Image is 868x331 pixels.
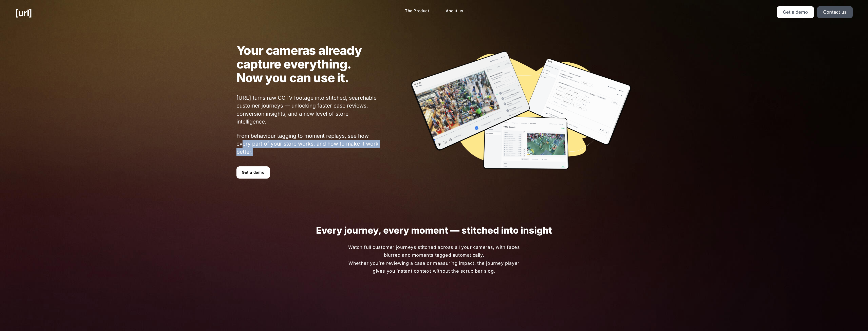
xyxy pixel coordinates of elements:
[401,6,433,16] a: The Product
[777,6,814,18] a: Get a demo
[239,225,629,236] h1: Every journey, every moment — stitched into insight
[236,166,270,179] a: Get a demo
[236,94,379,126] span: [URL] turns raw CCTV footage into stitched, searchable customer journeys — unlocking faster case ...
[442,6,467,16] a: About us
[236,44,379,85] h1: Your cameras already capture everything. Now you can use it.
[15,6,32,20] a: [URL]
[236,132,379,156] span: From behaviour tagging to moment replays, see how every part of your store works, and how to make...
[347,243,522,275] span: Watch full customer journeys stitched across all your cameras, with faces blurred and moments tag...
[817,6,853,18] a: Contact us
